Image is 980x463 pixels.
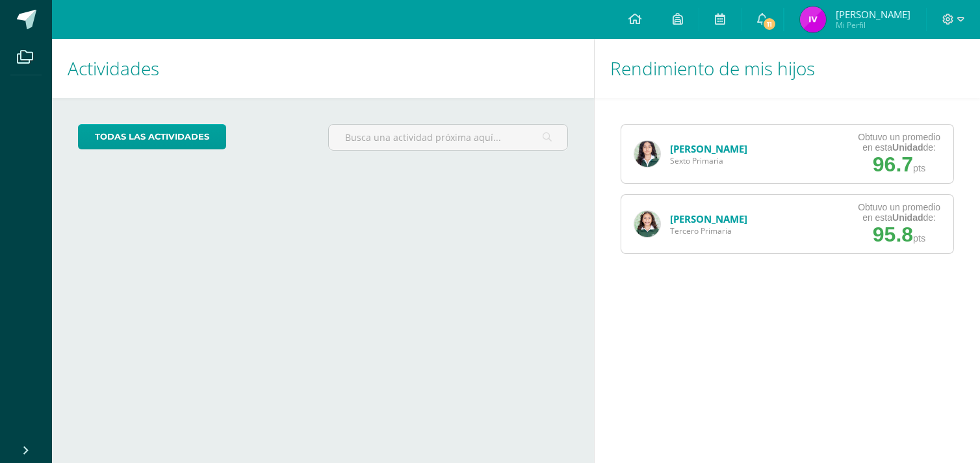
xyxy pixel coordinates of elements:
span: Mi Perfil [836,19,910,31]
span: Sexto Primaria [670,155,747,166]
span: [PERSON_NAME] [836,8,910,21]
h1: Actividades [68,39,578,98]
a: [PERSON_NAME] [670,212,747,225]
span: 96.7 [873,153,913,176]
span: 95.8 [873,223,913,246]
strong: Unidad [892,142,923,153]
span: pts [913,163,925,173]
img: 2199b54fbb3833fb4bec4bd32b363940.png [634,211,660,237]
h1: Rendimiento de mis hijos [610,39,964,98]
span: pts [913,233,925,244]
a: [PERSON_NAME] [670,142,747,155]
input: Busca una actividad próxima aquí... [329,125,567,150]
span: Tercero Primaria [670,225,747,236]
a: todas las Actividades [78,124,226,149]
img: 63131e9f9ecefa68a367872e9c6fe8c2.png [800,6,826,32]
div: Obtuvo un promedio en esta de: [858,132,940,153]
div: Obtuvo un promedio en esta de: [858,202,940,223]
strong: Unidad [892,212,923,223]
span: 11 [762,17,777,31]
img: 2598d3dbd3f47e245567b6a13b16ea4f.png [634,141,660,167]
